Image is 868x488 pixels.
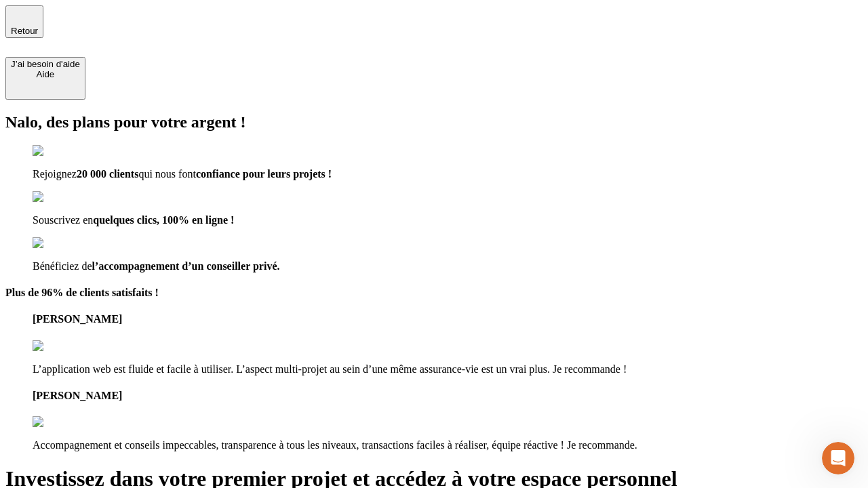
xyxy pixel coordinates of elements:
p: Accompagnement et conseils impeccables, transparence à tous les niveaux, transactions faciles à r... [33,439,863,451]
span: qui nous font [138,168,195,180]
img: checkmark [33,145,91,157]
img: checkmark [33,237,91,249]
span: Bénéficiez de [33,260,92,272]
div: Aide [11,69,80,79]
span: Rejoignez [33,168,77,180]
div: J’ai besoin d'aide [11,59,80,69]
span: confiance pour leurs projets ! [196,168,332,180]
span: quelques clics, 100% en ligne ! [93,214,234,226]
h2: Nalo, des plans pour votre argent ! [5,113,863,131]
span: l’accompagnement d’un conseiller privé. [92,260,280,272]
h4: [PERSON_NAME] [33,313,863,325]
span: Souscrivez en [33,214,93,226]
button: Retour [5,5,43,38]
img: reviews stars [33,340,100,352]
p: L’application web est fluide et facile à utiliser. L’aspect multi-projet au sein d’une même assur... [33,363,863,375]
img: reviews stars [33,416,100,428]
iframe: Intercom live chat [822,442,854,474]
button: J’ai besoin d'aideAide [5,57,85,100]
span: 20 000 clients [77,168,139,180]
img: checkmark [33,191,91,203]
h4: Plus de 96% de clients satisfaits ! [5,287,863,299]
h4: [PERSON_NAME] [33,390,863,402]
span: Retour [11,26,38,36]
